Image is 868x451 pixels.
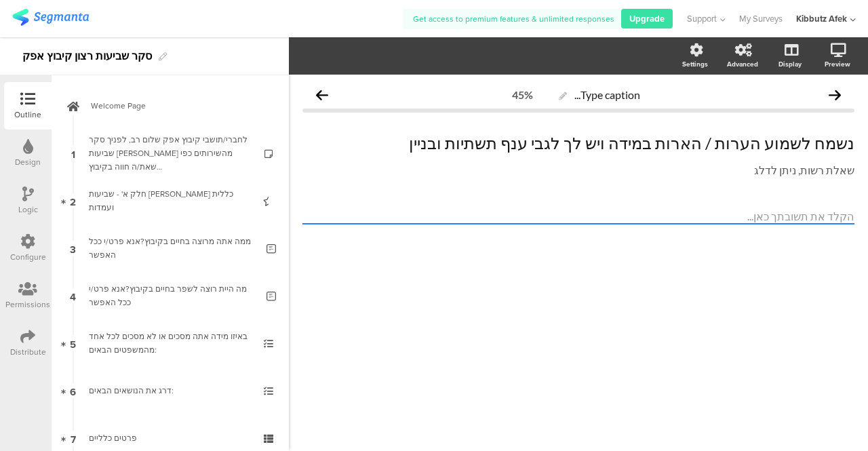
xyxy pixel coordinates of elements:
span: Upgrade [629,12,665,25]
a: 2 חלק א' - שביעות [PERSON_NAME] כללית ועמדות [55,177,285,224]
div: באיזו מידה אתה מסכים או לא מסכים לכל אחד מהמשפטים הבאים: [89,330,251,357]
a: 1 לחברי/תושבי קיבוץ אפק שלום רב, לפניך סקר שביעות [PERSON_NAME] מהשירותים כפי שאת/ה חווה בקיבוץ [... [55,130,285,177]
div: Permissions [5,298,50,311]
div: Configure [10,251,46,263]
a: 3 ממה אתה מרוצה בחיים בקיבוץ?אנא פרט/י ככל האפשר [55,224,285,272]
div: Outline [14,109,41,121]
a: 4 מה היית רוצה לשפר בחיים בקיבוץ?אנא פרט/י ככל האפשר [55,272,285,319]
div: Distribute [10,346,46,358]
div: Advanced [727,59,758,69]
a: 5 באיזו מידה אתה מסכים או לא מסכים לכל אחד מהמשפטים הבאים: [55,319,285,367]
p: נשמח לשמוע הערות / הארות במידה ויש לך לגבי ענף תשתיות ובניין [302,133,854,153]
a: 6 דרג את הנושאים הבאים: [55,367,285,414]
span: 2 [70,193,76,208]
div: Settings [682,59,708,69]
div: חלק א' - שביעות רצון כללית ועמדות [89,187,251,214]
div: Design [15,156,41,168]
div: Preview [825,59,850,69]
span: Support [687,12,717,25]
span: 4 [70,288,76,303]
div: Logic [18,203,38,216]
div: לחברי/תושבי קיבוץ אפק שלום רב, לפניך סקר שביעות רצון מהשירותים כפי שאת/ה חווה בקיבוץ אפק.הסקר נער... [89,133,251,174]
img: segmanta logo [12,9,89,26]
div: סקר שביעות רצון קיבוץ אפק [22,45,152,67]
span: 3 [70,241,76,256]
span: 6 [70,383,76,398]
div: דרג את הנושאים הבאים: [89,384,251,397]
div: מה היית רוצה לשפר בחיים בקיבוץ?אנא פרט/י ככל האפשר [89,282,256,309]
a: Welcome Page [55,82,285,130]
div: Kibbutz Afek [796,12,847,25]
p: שאלת רשות, ניתן לדלג [302,163,854,177]
span: Type caption... [574,88,640,101]
div: ממה אתה מרוצה בחיים בקיבוץ?אנא פרט/י ככל האפשר [89,235,256,262]
span: 5 [70,336,76,351]
div: 45% [512,88,533,101]
span: 7 [71,431,76,446]
span: 1 [71,146,75,161]
div: פרטים כלליים [89,431,251,445]
span: Get access to premium features & unlimited responses [413,13,614,25]
span: Welcome Page [91,99,264,113]
div: Display [778,59,802,69]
